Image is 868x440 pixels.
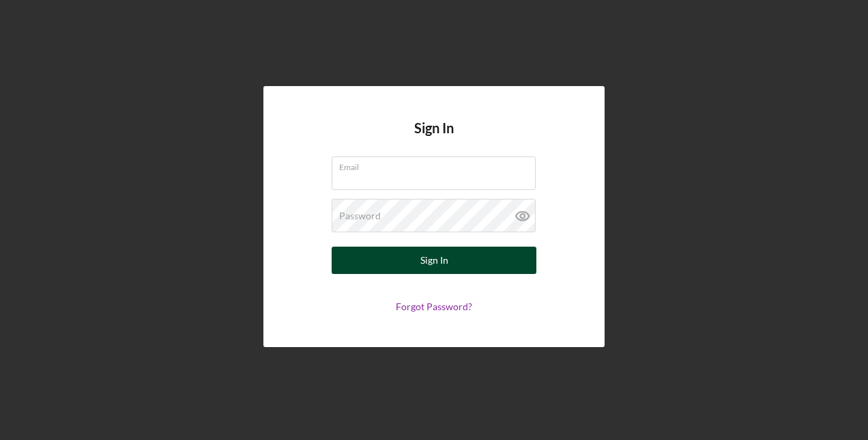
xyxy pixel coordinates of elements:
button: Sign In [332,247,536,274]
h4: Sign In [414,120,454,156]
label: Password [339,210,381,221]
label: Email [339,157,536,172]
a: Forgot Password? [396,301,472,312]
div: Sign In [420,247,448,274]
